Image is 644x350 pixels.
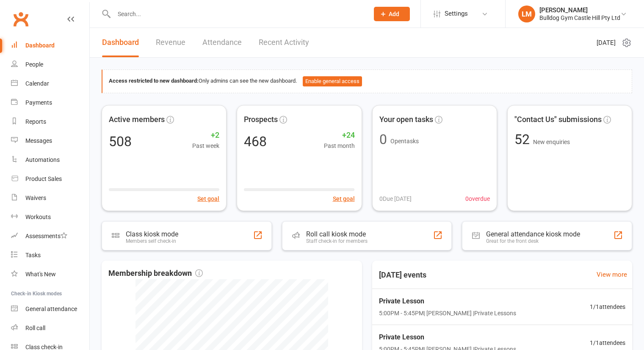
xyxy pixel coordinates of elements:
a: People [11,55,89,74]
div: Dashboard [25,42,55,49]
a: Waivers [11,189,89,208]
span: Open tasks [390,138,419,144]
span: Add [389,11,399,17]
div: Only admins can see the new dashboard. [109,76,625,86]
div: Class kiosk mode [126,230,178,238]
span: +2 [192,129,219,142]
span: 5:00PM - 5:45PM | [PERSON_NAME] | Private Lessons [379,308,516,318]
div: Calendar [25,80,49,87]
div: Bulldog Gym Castle Hill Pty Ltd [539,14,620,22]
a: Clubworx [10,8,31,30]
div: General attendance [25,306,77,312]
span: 0 overdue [465,194,490,203]
span: 0 Due [DATE] [379,194,412,203]
strong: Access restricted to new dashboard: [109,78,199,84]
div: 508 [109,135,132,148]
span: Active members [109,114,165,126]
div: Great for the front desk [486,238,580,244]
div: People [25,61,43,68]
a: Revenue [156,28,185,57]
span: 1 / 1 attendees [590,302,625,311]
div: Waivers [25,194,46,201]
a: Attendance [202,28,242,57]
a: Dashboard [11,36,89,55]
div: Staff check-in for members [306,238,368,244]
button: Set goal [197,194,219,203]
a: General attendance kiosk mode [11,300,89,319]
a: What's New [11,265,89,284]
span: Private Lesson [379,332,516,343]
div: 468 [244,135,267,148]
a: View more [597,269,627,280]
span: +24 [324,129,355,142]
div: Product Sales [25,175,62,182]
div: General attendance kiosk mode [486,230,580,238]
div: Automations [25,156,60,163]
span: New enquiries [533,139,570,145]
span: "Contact Us" submissions [514,114,602,126]
a: Roll call [11,319,89,338]
span: Your open tasks [379,114,433,126]
a: Product Sales [11,169,89,189]
div: Reports [25,118,46,125]
a: Reports [11,112,89,131]
span: Membership breakdown [108,267,203,280]
div: Messages [25,137,52,144]
a: Calendar [11,74,89,93]
div: [PERSON_NAME] [539,6,620,14]
a: Tasks [11,246,89,265]
span: Prospects [244,114,278,126]
span: Past week [192,141,219,150]
div: Workouts [25,214,51,220]
div: Payments [25,99,52,106]
button: Enable general access [303,76,362,86]
button: Add [374,7,410,21]
div: Tasks [25,252,41,258]
div: Roll call [25,325,45,331]
span: Settings [445,4,468,23]
div: 0 [379,133,387,146]
span: 1 / 1 attendees [590,338,625,347]
div: Assessments [25,233,67,239]
h3: [DATE] events [372,267,433,283]
button: Set goal [333,194,355,203]
span: Past month [324,141,355,150]
a: Dashboard [102,28,139,57]
a: Automations [11,150,89,169]
div: LM [518,6,535,22]
div: Members self check-in [126,238,178,244]
span: Private Lesson [379,296,516,307]
a: Assessments [11,227,89,246]
div: Roll call kiosk mode [306,230,368,238]
a: Payments [11,93,89,112]
a: Recent Activity [259,28,309,57]
a: Workouts [11,208,89,227]
input: Search... [111,8,363,20]
div: What's New [25,271,56,278]
span: [DATE] [597,38,616,48]
a: Messages [11,131,89,150]
span: 52 [514,131,533,147]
